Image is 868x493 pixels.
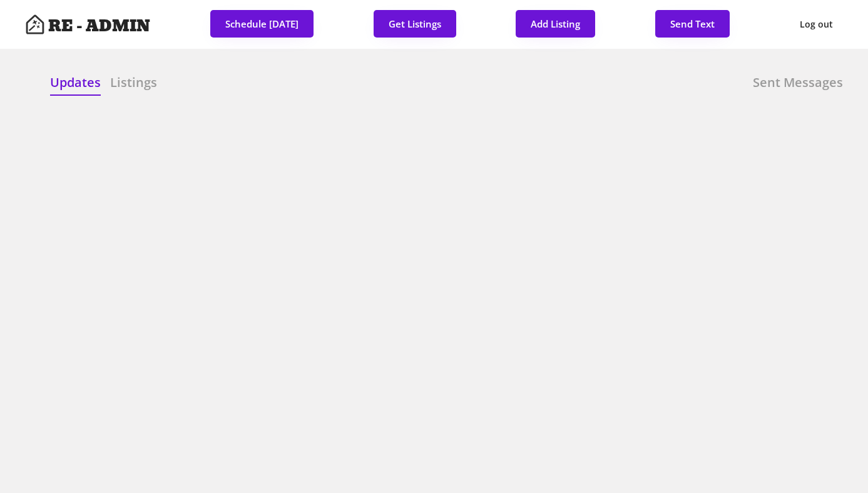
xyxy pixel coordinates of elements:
button: Send Text [655,10,730,38]
h4: RE - ADMIN [48,18,150,34]
button: Get Listings [374,10,456,38]
h6: Listings [110,74,157,91]
button: Log out [790,10,843,39]
button: Add Listing [516,10,595,38]
h6: Updates [50,74,101,91]
button: Schedule [DATE] [210,10,314,38]
img: Artboard%201%20copy%203.svg [25,14,45,34]
h6: Sent Messages [753,74,843,91]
